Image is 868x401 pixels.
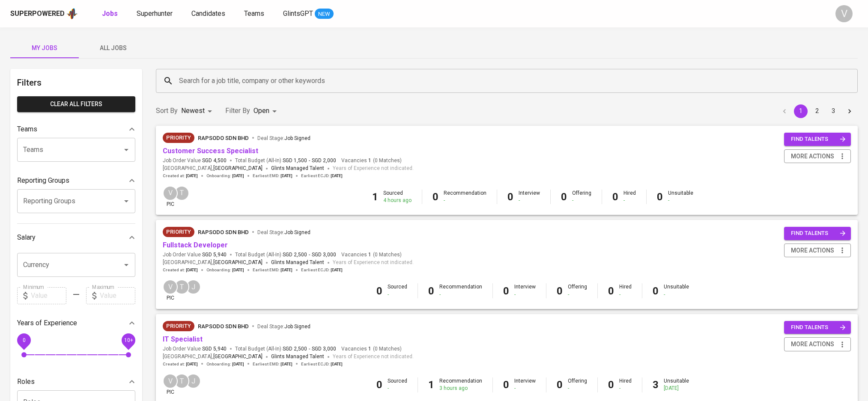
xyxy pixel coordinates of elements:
[653,285,659,297] b: 0
[253,267,292,273] span: Earliest EMD :
[784,244,851,258] button: more actions
[17,172,135,189] div: Reporting Groups
[102,9,119,19] a: Jobs
[784,227,851,240] button: find talents
[623,190,636,204] div: Hired
[331,173,343,179] span: [DATE]
[791,339,834,350] span: more actions
[668,197,693,204] div: -
[254,107,269,115] span: Open
[163,279,178,302] div: pic
[331,361,343,367] span: [DATE]
[388,385,407,392] div: -
[284,229,310,235] span: Job Signed
[120,195,132,207] button: Open
[186,279,201,294] div: J
[253,173,292,179] span: Earliest EMD :
[519,197,540,204] div: -
[503,379,509,391] b: 0
[439,291,482,298] div: -
[163,321,194,331] div: New Job received from Demand Team
[163,374,178,389] div: V
[519,190,540,204] div: Interview
[198,323,249,330] span: Rapsodo Sdn Bhd
[191,9,225,18] span: Candidates
[561,191,567,203] b: 0
[213,164,262,173] span: [GEOGRAPHIC_DATA]
[163,147,258,155] a: Customer Success Specialist
[309,251,310,258] span: -
[24,99,128,110] span: Clear All filters
[17,232,36,243] p: Salary
[791,245,834,256] span: more actions
[202,345,227,353] span: SGD 5,940
[623,197,636,204] div: -
[17,373,135,390] div: Roles
[372,191,378,203] b: 1
[388,283,407,298] div: Sourced
[163,186,178,201] div: V
[120,259,132,271] button: Open
[428,379,434,391] b: 1
[619,291,632,298] div: -
[794,104,808,118] button: page 1
[333,258,414,267] span: Years of Experience not indicated.
[388,377,407,392] div: Sourced
[514,385,536,392] div: -
[507,191,513,203] b: 0
[244,9,266,19] a: Teams
[235,251,336,258] span: Total Budget (All-In)
[163,267,198,273] span: Created at :
[124,337,133,343] span: 10+
[284,135,310,141] span: Job Signed
[514,377,536,392] div: Interview
[341,345,402,353] span: Vacancies ( 0 Matches )
[664,283,689,298] div: Unsuitable
[163,335,203,343] a: IT Specialist
[186,173,198,179] span: [DATE]
[17,76,135,89] h6: Filters
[439,377,482,392] div: Recommendation
[608,285,614,297] b: 0
[843,104,856,118] button: Go to next page
[315,10,334,18] span: NEW
[257,229,310,235] span: Deal Stage :
[619,377,632,392] div: Hired
[568,377,587,392] div: Offering
[657,191,663,203] b: 0
[826,104,840,118] button: Go to page 3
[181,103,215,119] div: Newest
[163,374,178,396] div: pic
[163,134,194,142] span: Priority
[568,291,587,298] div: -
[186,374,201,389] div: J
[191,9,227,19] a: Candidates
[383,190,412,204] div: Sourced
[433,191,438,203] b: 0
[163,186,178,208] div: pic
[163,353,262,361] span: [GEOGRAPHIC_DATA] ,
[186,267,198,273] span: [DATE]
[206,173,244,179] span: Onboarding :
[174,186,189,201] div: T
[612,191,618,203] b: 0
[163,227,194,237] div: New Job received from Demand Team
[568,283,587,298] div: Offering
[439,385,482,392] div: 3 hours ago
[791,134,846,144] span: find talents
[283,251,307,258] span: SGD 2,500
[244,9,264,18] span: Teams
[17,124,37,134] p: Teams
[280,361,292,367] span: [DATE]
[206,267,244,273] span: Onboarding :
[137,9,173,18] span: Superhunter
[235,345,336,353] span: Total Budget (All-In)
[301,173,343,179] span: Earliest ECJD :
[163,322,194,330] span: Priority
[444,197,486,204] div: -
[31,287,66,304] input: Value
[301,267,343,273] span: Earliest ECJD :
[568,385,587,392] div: -
[383,197,412,204] div: 4 hours ago
[15,43,74,53] span: My Jobs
